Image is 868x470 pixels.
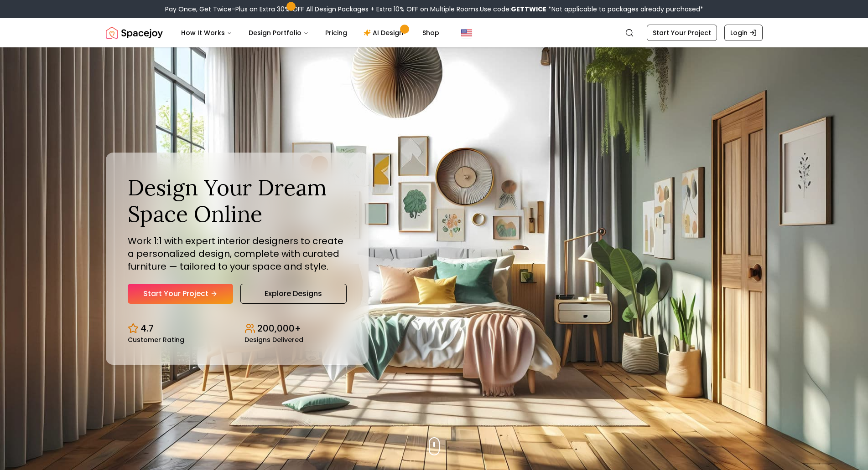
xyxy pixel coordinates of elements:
a: AI Design [356,24,413,42]
h1: Design Your Dream Space Online [128,174,347,227]
button: Design Portfolio [241,24,316,42]
nav: Main [174,24,447,42]
img: United States [461,27,472,38]
a: Start Your Project [128,284,233,304]
span: *Not applicable to packages already purchased* [546,5,703,14]
img: Spacejoy Logo [106,24,163,42]
div: Pay Once, Get Twice-Plus an Extra 30% OFF All Design Packages + Extra 10% OFF on Multiple Rooms. [165,5,703,14]
a: Start Your Project [647,25,717,41]
div: Design stats [128,315,347,343]
button: How It Works [174,24,239,42]
p: 200,000+ [257,322,301,335]
p: 4.7 [140,322,154,335]
nav: Global [106,18,763,47]
a: Spacejoy [106,24,163,42]
a: Pricing [318,24,354,42]
p: Work 1:1 with expert interior designers to create a personalized design, complete with curated fu... [128,235,347,273]
a: Shop [415,24,447,42]
a: Login [724,25,763,41]
small: Designs Delivered [244,337,303,343]
a: Explore Designs [240,284,347,304]
span: Use code: [480,5,546,14]
b: GETTWICE [511,5,546,14]
small: Customer Rating [128,337,184,343]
